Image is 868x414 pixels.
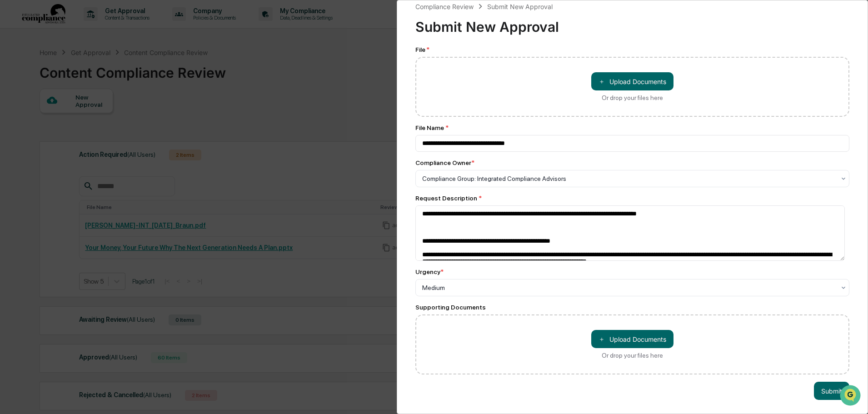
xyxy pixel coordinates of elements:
a: 🖐️Preclearance [5,111,62,127]
div: Start new chat [31,70,149,79]
a: 🔎Data Lookup [5,128,61,145]
p: How can we help? [9,19,165,34]
div: Compliance Owner [415,159,474,166]
iframe: Open customer support [839,384,863,409]
input: Clear [24,41,150,51]
div: Submit New Approval [487,3,553,10]
div: 🔎 [9,133,16,140]
span: ＋ [599,77,605,86]
div: Or drop your files here [602,94,663,101]
div: Supporting Documents [415,304,849,311]
div: Urgency [415,268,444,275]
a: 🗄️Attestations [62,111,116,127]
span: ＋ [599,335,605,344]
div: We're available if you need us! [31,79,115,86]
div: Or drop your files here [602,352,663,359]
div: Compliance Review [415,3,474,10]
div: File Name [415,124,849,131]
div: File [415,46,849,53]
div: Submit New Approval [415,11,849,35]
span: Attestations [75,115,113,124]
span: Data Lookup [18,132,57,141]
button: Start new chat [155,72,165,83]
button: Or drop your files here [591,72,673,90]
span: Pylon [90,154,110,161]
a: Powered byPylon [64,154,110,161]
span: Preclearance [18,115,59,124]
div: 🗄️ [66,115,73,123]
button: Or drop your files here [591,330,673,348]
div: Request Description [415,195,849,202]
img: 1746055101610-c473b297-6a78-478c-a979-82029cc54cd1 [9,70,25,86]
div: 🖐️ [9,115,16,123]
button: Submit [814,382,849,400]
